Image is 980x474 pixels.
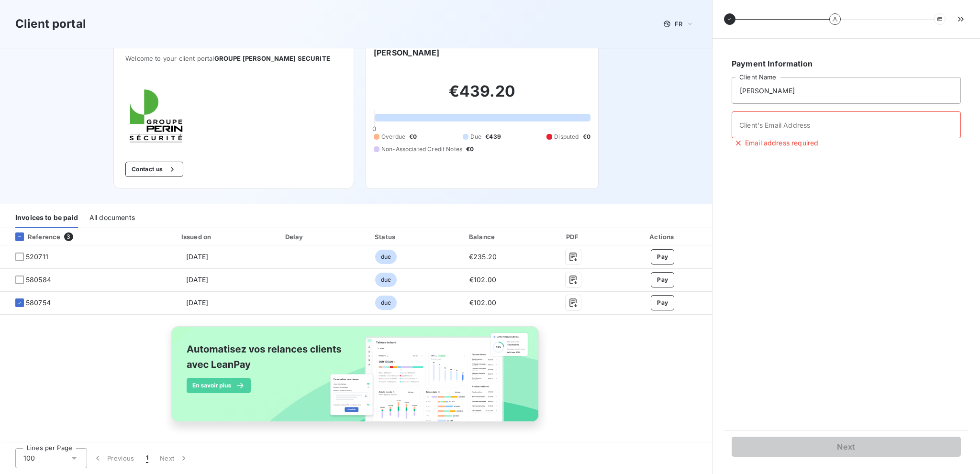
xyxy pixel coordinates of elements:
[375,296,397,310] span: due
[125,162,183,177] button: Contact us
[375,273,397,287] span: due
[469,276,496,284] span: €102.00
[469,298,496,307] span: €102.00
[125,85,187,146] img: Company logo
[186,276,209,284] span: [DATE]
[140,448,154,468] button: 1
[253,232,338,242] div: Delay
[26,298,51,308] span: 580754
[651,249,674,265] button: Pay
[125,55,342,62] span: Welcome to your client portal
[374,82,590,110] h2: €439.20
[466,145,474,154] span: €0
[745,138,818,148] span: Email address required
[145,232,249,242] div: Issued on
[409,132,417,141] span: €0
[651,295,674,310] button: Pay
[374,47,439,58] h6: [PERSON_NAME]
[732,437,961,457] button: Next
[26,252,48,262] span: 520711
[732,58,961,69] h6: Payment Information
[64,232,73,241] span: 3
[615,232,710,242] div: Actions
[434,232,532,242] div: Balance
[214,55,330,62] span: GROUPE [PERSON_NAME] SECURITE
[8,232,60,241] div: Reference
[583,132,590,141] span: €0
[15,208,78,228] div: Invoices to be paid
[154,448,194,468] button: Next
[381,145,462,154] span: Non-Associated Credit Notes
[87,448,140,468] button: Previous
[732,111,961,138] input: placeholder
[535,232,611,242] div: PDF
[89,208,135,228] div: All documents
[375,250,397,264] span: due
[469,253,497,261] span: €235.20
[554,132,579,141] span: Disputed
[485,132,501,141] span: €439
[15,15,86,33] h3: Client portal
[651,272,674,287] button: Pay
[186,298,209,307] span: [DATE]
[163,320,549,438] img: banner
[26,275,51,285] span: 580584
[732,77,961,104] input: placeholder
[23,453,35,463] span: 100
[186,253,209,261] span: [DATE]
[381,132,405,141] span: Overdue
[675,20,682,28] span: FR
[470,132,481,141] span: Due
[146,453,148,463] span: 1
[372,125,376,132] span: 0
[342,232,431,242] div: Status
